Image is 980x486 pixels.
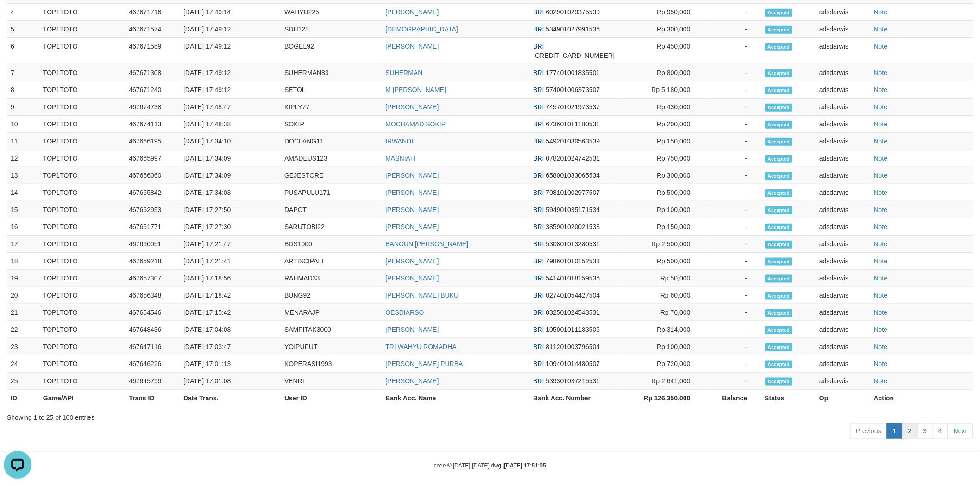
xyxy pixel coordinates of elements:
td: Rp 150,000 [618,218,704,236]
td: - [704,133,761,150]
td: [DATE] 17:49:12 [180,81,281,99]
td: DAPOT [281,201,382,218]
span: Accepted [765,258,793,266]
td: KOPERASI1993 [281,355,382,373]
span: Accepted [765,138,793,146]
td: - [704,184,761,201]
td: adsdarwis [816,355,870,373]
td: 19 [7,270,39,287]
td: Rp 800,000 [618,64,704,81]
td: - [704,270,761,287]
td: adsdarwis [816,133,870,150]
a: [PERSON_NAME] PURBA [385,360,463,368]
td: adsdarwis [816,38,870,64]
a: Note [874,377,888,385]
td: 25 [7,373,39,390]
td: adsdarwis [816,304,870,321]
span: Accepted [765,26,793,34]
td: - [704,4,761,21]
span: BRI [533,25,544,33]
a: Note [874,86,888,93]
td: [DATE] 17:34:09 [180,167,281,184]
td: DOCLANG11 [281,133,382,150]
td: - [704,99,761,116]
a: [PERSON_NAME] [385,377,439,385]
td: TOP1TOTO [39,167,125,184]
td: - [704,321,761,338]
a: Note [874,343,888,350]
td: SARUTOBI22 [281,218,382,236]
span: Accepted [765,104,793,112]
a: Note [874,172,888,179]
td: - [704,167,761,184]
td: 467671308 [125,64,180,81]
span: Copy 811201003796504 to clipboard [546,343,600,350]
a: Note [874,8,888,16]
td: SUHERMAN83 [281,64,382,81]
a: Note [874,309,888,316]
span: Accepted [765,224,793,231]
a: Note [874,240,888,248]
td: TOP1TOTO [39,253,125,270]
button: Open LiveChat chat widget [4,4,31,31]
td: Rp 5,180,000 [618,81,704,99]
td: [DATE] 17:21:47 [180,236,281,253]
span: Copy 708101002977507 to clipboard [546,189,600,196]
td: SDH123 [281,21,382,38]
td: [DATE] 17:48:38 [180,116,281,133]
td: adsdarwis [816,218,870,236]
span: Copy 177401001835501 to clipboard [546,69,600,76]
td: TOP1TOTO [39,338,125,355]
td: Rp 430,000 [618,99,704,116]
span: BRI [533,309,544,316]
span: Copy 078201024742531 to clipboard [546,155,600,162]
td: Rp 200,000 [618,116,704,133]
td: TOP1TOTO [39,150,125,167]
th: User ID [281,390,382,407]
td: - [704,287,761,304]
td: Rp 150,000 [618,133,704,150]
td: 467656348 [125,287,180,304]
td: 467661771 [125,218,180,236]
span: Copy 109401014480507 to clipboard [546,360,600,368]
span: Accepted [765,87,793,94]
span: Accepted [765,9,793,17]
td: - [704,218,761,236]
td: adsdarwis [816,287,870,304]
td: - [704,64,761,81]
td: Rp 750,000 [618,150,704,167]
th: Bank Acc. Name [382,390,529,407]
td: adsdarwis [816,21,870,38]
td: 8 [7,81,39,99]
td: [DATE] 17:49:12 [180,64,281,81]
span: Accepted [765,361,793,368]
a: MOCHAMAD SOKIP [385,120,446,128]
td: 4 [7,4,39,21]
td: Rp 500,000 [618,253,704,270]
span: Accepted [765,206,793,214]
td: adsdarwis [816,338,870,355]
a: Next [948,423,973,439]
a: [PERSON_NAME] [385,8,439,16]
td: - [704,81,761,99]
td: - [704,38,761,64]
td: Rp 950,000 [618,4,704,21]
span: BRI [533,43,544,50]
td: [DATE] 17:49:14 [180,4,281,21]
td: 20 [7,287,39,304]
span: Copy 541401018159536 to clipboard [546,274,600,282]
td: [DATE] 17:18:42 [180,287,281,304]
a: Note [874,206,888,213]
a: [PERSON_NAME] [385,103,439,111]
td: [DATE] 17:49:12 [180,38,281,64]
td: 5 [7,21,39,38]
td: - [704,253,761,270]
td: TOP1TOTO [39,99,125,116]
td: [DATE] 17:04:08 [180,321,281,338]
a: SUHERMAN [385,69,422,76]
td: 6 [7,38,39,64]
a: BANGUN [PERSON_NAME] [385,240,468,248]
td: TOP1TOTO [39,201,125,218]
span: BRI [533,360,544,368]
td: 467665842 [125,184,180,201]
